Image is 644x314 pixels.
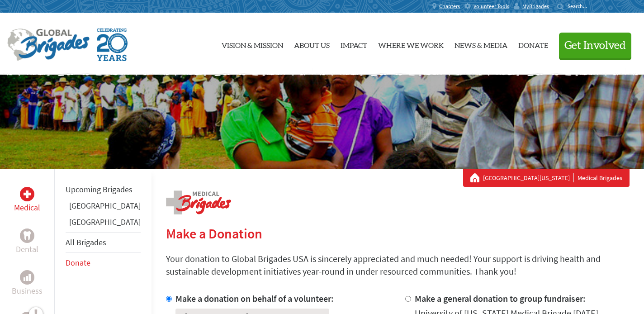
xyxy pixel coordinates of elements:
[222,20,283,67] a: Vision & Mission
[378,20,444,67] a: Where We Work
[66,184,133,195] a: Upcoming Brigades
[69,217,141,227] a: [GEOGRAPHIC_DATA]
[166,190,231,214] img: logo-medical.png
[24,274,31,281] img: Business
[66,257,90,268] a: Donate
[522,3,549,10] span: MyBrigades
[559,33,631,58] button: Get Involved
[69,200,141,211] a: [GEOGRAPHIC_DATA]
[66,253,141,273] li: Donate
[12,270,43,297] a: BusinessBusiness
[16,228,38,256] a: DentalDental
[175,293,334,304] label: Make a donation on behalf of a volunteer:
[294,20,330,67] a: About Us
[564,40,626,51] span: Get Involved
[66,216,141,232] li: Panama
[439,3,460,10] span: Chapters
[166,225,630,242] h2: Make a Donation
[66,237,106,247] a: All Brigades
[20,187,34,201] div: Medical
[12,285,43,297] p: Business
[470,173,622,182] div: Medical Brigades
[24,231,31,240] img: Dental
[474,3,509,10] span: Volunteer Tools
[66,180,141,200] li: Upcoming Brigades
[341,20,367,67] a: Impact
[66,232,141,253] li: All Brigades
[24,190,31,198] img: Medical
[97,29,128,61] img: Global Brigades Celebrating 20 Years
[16,243,38,256] p: Dental
[14,201,40,214] p: Medical
[415,293,586,304] label: Make a general donation to group fundraiser:
[66,200,141,216] li: Ghana
[483,173,574,182] a: [GEOGRAPHIC_DATA][US_STATE]
[7,29,90,61] img: Global Brigades Logo
[455,20,507,67] a: News & Media
[518,20,548,67] a: Donate
[14,187,40,214] a: MedicalMedical
[20,228,34,243] div: Dental
[568,3,593,10] input: Search...
[20,270,34,285] div: Business
[166,252,630,278] p: Your donation to Global Brigades USA is sincerely appreciated and much needed! Your support is dr...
